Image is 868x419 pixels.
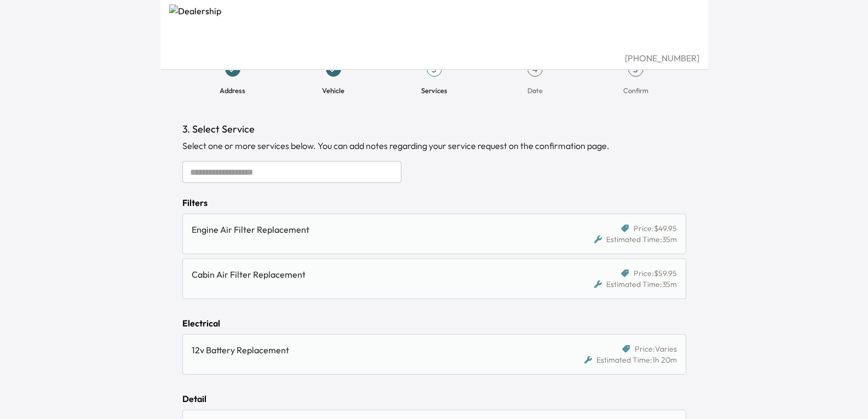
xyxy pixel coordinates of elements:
img: Dealership [169,4,699,51]
span: Price: $59.95 [634,268,677,279]
div: Filters [182,196,686,209]
span: Date [527,85,543,95]
span: Price: Varies [635,343,677,354]
div: Estimated Time: 1h 20m [584,354,677,365]
span: Confirm [623,85,648,95]
div: Detail [182,392,686,405]
div: [PHONE_NUMBER] [169,51,699,65]
span: Vehicle [322,85,344,95]
span: Price: $49.95 [634,223,677,234]
h1: 3. Select Service [182,122,686,137]
div: Select one or more services below. You can add notes regarding your service request on the confir... [182,139,686,152]
div: Cabin Air Filter Replacement [192,268,547,281]
div: Estimated Time: 35m [594,234,677,245]
div: Engine Air Filter Replacement [192,223,547,236]
div: Electrical [182,317,686,330]
div: 12v Battery Replacement [192,343,547,357]
span: Services [421,85,447,95]
span: Address [220,85,245,95]
div: Estimated Time: 35m [594,279,677,290]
